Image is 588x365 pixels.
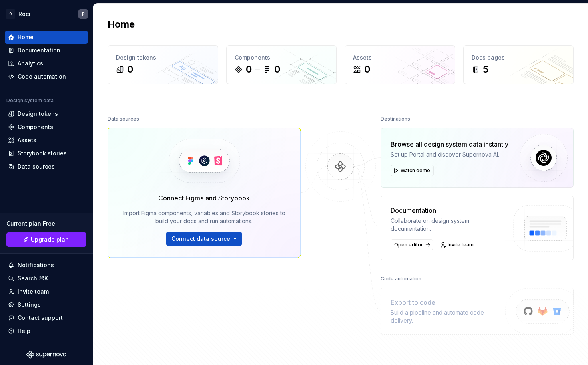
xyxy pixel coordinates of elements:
div: 0 [274,63,280,76]
span: Open editor [394,242,423,248]
div: Search ⌘K [18,274,48,282]
span: Upgrade plan [31,236,69,244]
a: Settings [5,298,88,311]
a: Home [5,31,88,44]
div: Build a pipeline and automate code delivery. [391,309,506,325]
div: Docs pages [472,54,566,61]
button: Search ⌘K [5,272,88,285]
div: Documentation [18,46,60,54]
div: P [82,11,85,17]
a: Assets0 [345,45,455,84]
div: Assets [353,54,447,61]
a: Design tokens0 [108,45,218,84]
span: Watch demo [401,167,430,174]
div: Data sources [108,113,139,125]
div: 0 [127,63,133,76]
button: Upgrade plan [6,232,86,247]
div: Browse all design system data instantly [391,139,508,149]
div: Assets [18,136,36,144]
a: Components [5,121,88,133]
h2: Home [108,18,135,31]
div: Code automation [18,73,66,81]
div: Current plan : Free [6,220,86,228]
div: Destinations [381,113,410,125]
a: Design tokens [5,107,88,120]
a: Docs pages5 [463,45,574,84]
div: Documentation [391,206,506,215]
div: 5 [483,63,488,76]
button: Notifications [5,259,88,272]
a: Analytics [5,57,88,70]
div: Components [18,123,53,131]
span: Invite team [448,242,474,248]
div: Design tokens [116,54,210,61]
div: Roci [18,10,30,18]
div: Export to code [391,298,506,307]
div: 0 [246,63,252,76]
button: ORociP [2,5,91,22]
div: Code automation [381,273,421,284]
div: Invite team [18,288,49,296]
div: Design system data [6,97,54,104]
a: Documentation [5,44,88,57]
a: Open editor [391,239,433,250]
div: Storybook stories [18,149,67,157]
div: O [6,9,15,19]
a: Components00 [226,45,337,84]
button: Watch demo [391,165,434,176]
a: Code automation [5,70,88,83]
div: Set up Portal and discover Supernova AI. [391,151,508,159]
div: Connect Figma and Storybook [158,193,250,203]
a: Storybook stories [5,147,88,160]
div: Components [235,54,329,61]
a: Data sources [5,160,88,173]
div: Import Figma components, variables and Storybook stories to build your docs and run automations. [119,209,289,225]
button: Contact support [5,311,88,324]
div: Collaborate on design system documentation. [391,217,506,233]
svg: Supernova Logo [26,351,66,359]
div: Analytics [18,60,43,67]
div: Settings [18,301,41,309]
div: Notifications [18,261,54,269]
button: Help [5,325,88,337]
div: Help [18,327,30,335]
div: Design tokens [18,110,58,118]
a: Assets [5,134,88,147]
span: Connect data source [171,235,230,243]
a: Invite team [438,239,477,250]
button: Connect data source [166,232,242,246]
div: Home [18,33,34,41]
div: Data sources [18,163,55,171]
div: 0 [364,63,370,76]
a: Invite team [5,285,88,298]
div: Contact support [18,314,63,322]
